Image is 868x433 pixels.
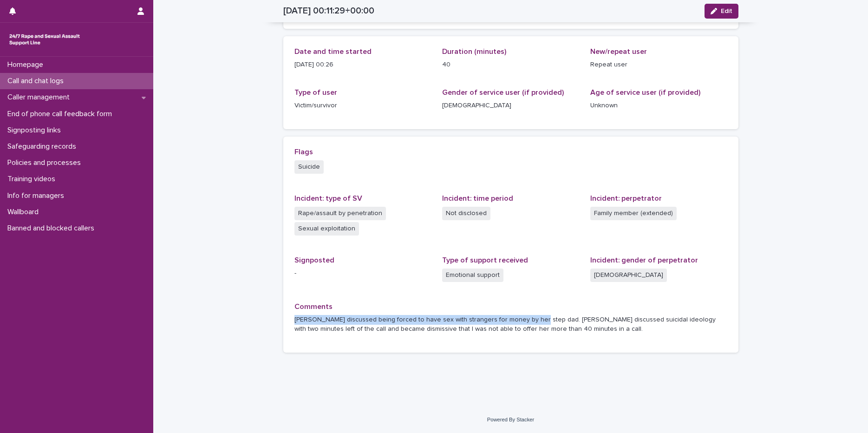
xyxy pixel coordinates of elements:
[705,4,738,19] button: Edit
[294,303,333,310] span: Comments
[294,101,431,111] p: Victim/survivor
[590,195,662,202] span: Incident: perpetrator
[442,48,506,55] span: Duration (minutes)
[442,60,579,70] p: 40
[590,60,727,70] p: Repeat user
[4,175,63,184] p: Training videos
[4,191,72,200] p: Info for managers
[590,89,700,96] span: Age of service user (if provided)
[442,256,528,264] span: Type of support received
[590,48,647,55] span: New/repeat user
[294,195,362,202] span: Incident: type of SV
[4,158,88,167] p: Policies and processes
[294,48,372,55] span: Date and time started
[294,222,359,236] span: Sexual exploitation
[283,6,374,16] h2: [DATE] 00:11:29+00:00
[442,269,503,282] span: Emotional support
[4,208,46,216] p: Wallboard
[294,315,727,335] p: [PERSON_NAME] discussed being forced to have sex with strangers for money by her step dad. [PERSO...
[4,224,102,233] p: Banned and blocked callers
[442,195,513,202] span: Incident: time period
[487,417,534,422] a: Powered By Stacker
[294,160,324,174] span: Suicide
[442,101,579,111] p: [DEMOGRAPHIC_DATA]
[721,8,732,14] span: Edit
[4,142,84,151] p: Safeguarding records
[442,89,564,96] span: Gender of service user (if provided)
[590,101,727,111] p: Unknown
[4,93,77,102] p: Caller management
[590,269,667,282] span: [DEMOGRAPHIC_DATA]
[590,207,677,220] span: Family member (extended)
[294,207,386,220] span: Rape/assault by penetration
[7,30,82,49] img: rhQMoQhaT3yELyF149Cw
[294,148,313,156] span: Flags
[294,89,337,96] span: Type of user
[4,60,51,69] p: Homepage
[4,126,68,135] p: Signposting links
[294,60,431,70] p: [DATE] 00:26
[294,256,334,264] span: Signposted
[590,256,698,264] span: Incident: gender of perpetrator
[4,77,71,85] p: Call and chat logs
[294,269,431,278] p: -
[4,110,119,118] p: End of phone call feedback form
[442,207,490,220] span: Not disclosed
